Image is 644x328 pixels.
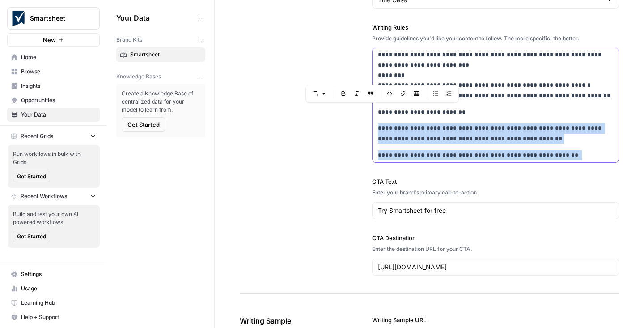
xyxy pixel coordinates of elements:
span: Knowledge Bases [116,73,161,81]
a: Browse [7,65,100,79]
button: Workspace: Smartsheet [7,7,100,30]
input: Gear up and get in the game with Sunday Soccer! [378,206,613,215]
div: Provide guidelines you'd like your content to follow. The more specific, the better. [372,35,619,43]
span: Recent Workflows [21,192,67,200]
span: Home [21,53,96,61]
a: Your Data [7,108,100,122]
span: Get Started [127,120,160,129]
a: Insights [7,79,100,93]
a: Learning Hub [7,296,100,310]
span: Smartsheet [30,14,84,23]
img: Smartsheet Logo [10,10,26,26]
span: Help + Support [21,313,96,321]
a: Opportunities [7,93,100,108]
span: New [43,35,56,44]
div: Enter your brand's primary call-to-action. [372,189,619,197]
span: Learning Hub [21,299,96,307]
button: Get Started [13,231,50,242]
span: Brand Kits [116,36,142,44]
span: Recent Grids [21,132,53,140]
span: Your Data [116,13,195,23]
span: Get Started [17,233,46,241]
span: Browse [21,68,96,76]
span: Settings [21,270,96,278]
span: Your Data [21,111,96,119]
span: Writing Sample [240,315,322,326]
label: CTA Destination [372,233,619,242]
span: Insights [21,82,96,90]
label: Writing Rules [372,23,619,32]
input: www.sundaysoccer.com/gearup [378,263,613,272]
button: Get Started [122,117,165,132]
div: Enter the destination URL for your CTA. [372,245,619,253]
a: Usage [7,281,100,296]
button: Get Started [13,171,50,182]
span: Usage [21,285,96,293]
button: Help + Support [7,310,100,324]
label: CTA Text [372,177,619,186]
label: Writing Sample URL [372,315,619,324]
button: New [7,33,100,47]
a: Settings [7,267,100,281]
span: Create a Knowledge Base of centralized data for your model to learn from. [122,90,200,114]
a: Home [7,50,100,65]
button: Recent Workflows [7,190,100,203]
span: Run workflows in bulk with Grids [13,150,94,166]
span: Opportunities [21,96,96,104]
span: Smartsheet [130,51,201,59]
span: Build and test your own AI powered workflows [13,210,94,226]
a: Smartsheet [116,47,205,62]
span: Get Started [17,173,46,181]
button: Recent Grids [7,129,100,143]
